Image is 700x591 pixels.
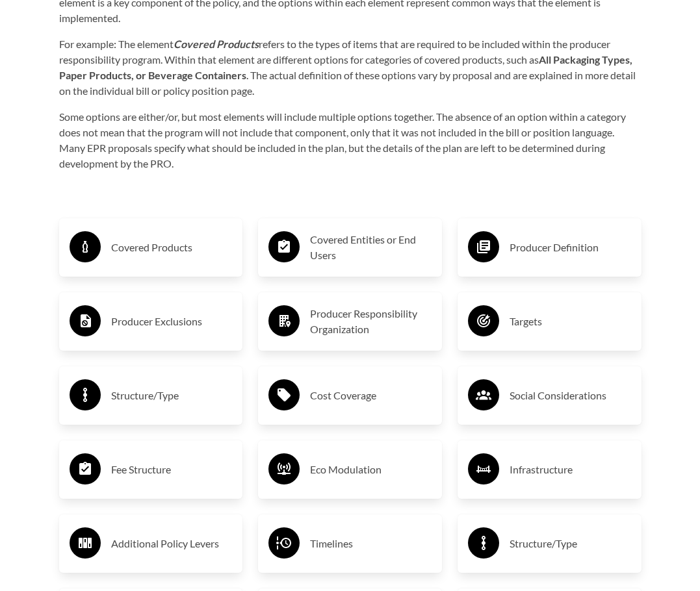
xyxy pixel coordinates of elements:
h3: Structure/Type [111,385,233,406]
h3: Covered Products [111,237,233,258]
h3: Infrastructure [510,459,631,480]
h3: Producer Definition [510,237,631,258]
h3: Social Considerations [510,385,631,406]
h3: Additional Policy Levers [111,533,233,554]
h3: Fee Structure [111,459,233,480]
strong: Covered Products [174,38,259,50]
p: Some options are either/or, but most elements will include multiple options together. The absence... [59,109,642,171]
h3: Targets [510,311,631,332]
h3: Producer Responsibility Organization [310,306,432,337]
h3: Covered Entities or End Users [310,232,432,263]
h3: Timelines [310,533,432,554]
h3: Eco Modulation [310,459,432,480]
p: For example: The element refers to the types of items that are required to be included within the... [59,36,642,99]
h3: Producer Exclusions [111,311,233,332]
h3: Structure/Type [510,533,631,554]
h3: Cost Coverage [310,385,432,406]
